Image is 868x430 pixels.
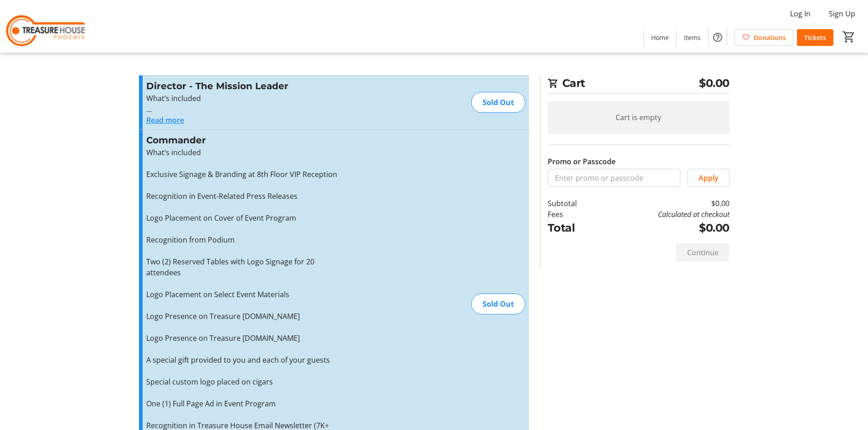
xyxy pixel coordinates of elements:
img: Treasure House's Logo [5,4,87,49]
p: Logo Presence on Treasure [DOMAIN_NAME] [146,311,345,322]
span: $0.00 [699,75,729,91]
button: Help [709,28,727,46]
p: Logo Presence on Treasure [DOMAIN_NAME] [146,333,345,344]
span: Log In [790,8,811,19]
button: Read more [146,115,184,126]
span: Home [651,33,669,42]
p: What’s included [146,147,345,158]
p: Recognition from Podium [146,234,345,245]
span: Tickets [804,33,826,42]
span: Items [684,33,701,42]
td: Calculated at checkout [600,209,729,220]
div: Cart is empty [548,101,729,134]
span: Sign Up [829,8,855,19]
td: $0.00 [600,198,729,209]
a: Donations [734,29,793,46]
td: Total [548,220,601,236]
p: One (1) Full Page Ad in Event Program [146,398,345,409]
input: Enter promo or passcode [548,169,680,187]
p: A special gift provided to you and each of your guests [146,354,345,365]
button: Cart [841,29,857,45]
p: Recognition in Event-Related Press Releases [146,191,345,202]
a: Home [644,29,676,46]
span: Apply [699,172,719,183]
div: Sold Out [471,293,525,314]
p: Logo Placement on Cover of Event Program [146,212,345,223]
button: Sign Up [822,6,863,21]
p: Special custom logo placed on cigars [146,376,345,387]
h2: Cart [548,75,729,94]
button: Apply [688,169,729,187]
h3: Commander [146,133,345,147]
div: Sold Out [471,92,525,113]
td: Subtotal [548,198,601,209]
td: Fees [548,209,601,220]
a: Tickets [797,29,833,46]
td: $0.00 [600,220,729,236]
h3: Director - The Mission Leader [146,79,345,93]
p: Two (2) Reserved Tables with Logo Signage for 20 attendees [146,256,345,278]
label: Promo or Passcode [548,156,616,167]
p: Exclusive Signage & Branding at 8th Floor VIP Reception [146,169,345,180]
p: Logo Placement on Select Event Materials [146,289,345,300]
button: Log In [783,6,818,21]
span: Donations [754,33,786,42]
p: What’s included [146,93,345,104]
a: Items [677,29,708,46]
